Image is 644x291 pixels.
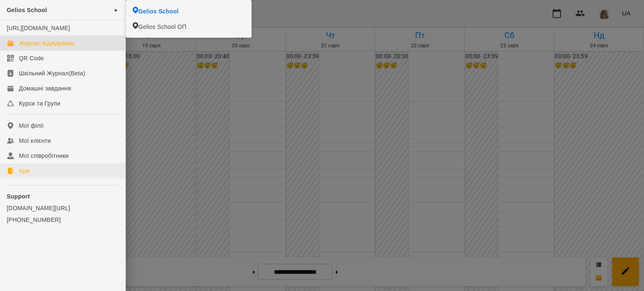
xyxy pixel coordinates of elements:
div: Журнал відвідувань [19,39,75,47]
a: [PHONE_NUMBER] [7,216,119,224]
div: Мої філії [19,121,44,130]
div: Шкільний Журнал(Beta) [19,69,85,77]
span: Gelios School [138,7,179,15]
div: Домашні завдання [19,84,71,93]
a: [DOMAIN_NAME][URL] [7,204,119,212]
div: Мої співробітники [19,152,69,160]
span: ► [114,7,119,13]
p: Support [7,192,119,201]
div: Мої клієнти [19,136,51,145]
a: [URL][DOMAIN_NAME] [7,25,70,31]
div: QR Code [19,54,44,62]
span: Gelios School [7,7,47,13]
span: Gelios School ОП [138,23,186,31]
div: Курси та Групи [19,99,60,108]
div: Ігри [19,167,29,175]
